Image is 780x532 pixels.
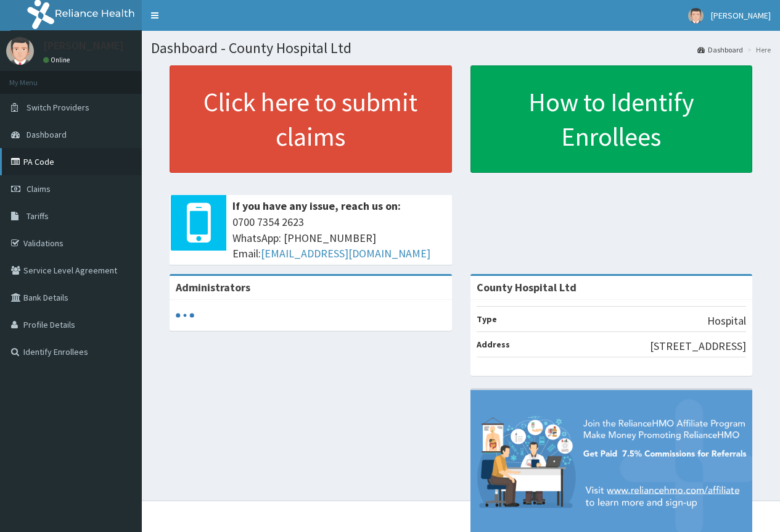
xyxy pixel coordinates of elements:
span: 0700 7354 2623 WhatsApp: [PHONE_NUMBER] Email: [232,214,446,262]
b: If you have any issue, reach us on: [232,199,401,213]
a: Online [43,56,73,64]
a: Dashboard [697,44,743,55]
span: Claims [27,183,51,194]
p: [STREET_ADDRESS] [650,338,746,354]
strong: County Hospital Ltd [477,280,577,294]
p: Hospital [707,313,746,329]
span: Tariffs [27,210,49,222]
b: Administrators [176,280,250,294]
span: Switch Providers [27,102,89,113]
h1: Dashboard - County Hospital Ltd [151,40,771,56]
img: User Image [688,8,704,23]
img: User Image [6,37,34,65]
p: [PERSON_NAME] [43,40,124,51]
span: Dashboard [27,129,67,140]
a: Click here to submit claims [170,65,452,173]
b: Address [477,339,510,350]
a: [EMAIL_ADDRESS][DOMAIN_NAME] [261,246,430,260]
span: [PERSON_NAME] [711,10,771,21]
svg: audio-loading [176,306,194,325]
a: How to Identify Enrollees [470,65,753,173]
li: Here [744,44,771,55]
b: Type [477,314,497,325]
